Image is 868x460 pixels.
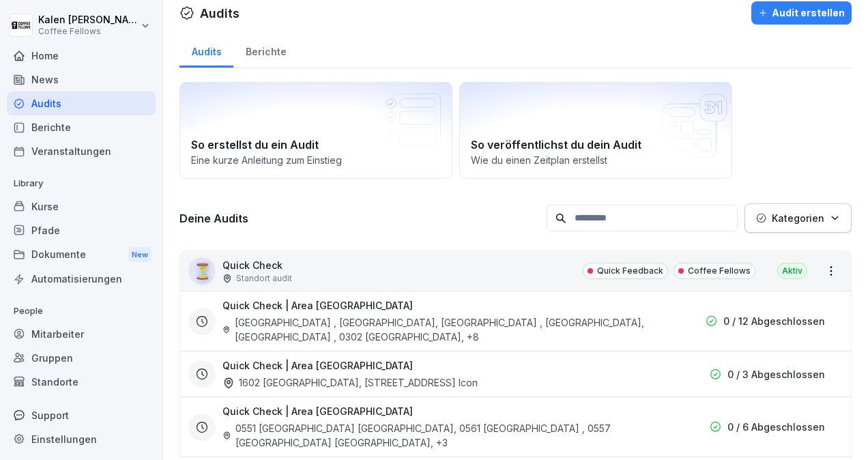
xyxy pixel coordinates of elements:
p: 0 / 12 Abgeschlossen [723,314,825,328]
p: Quick Feedback [597,265,663,277]
a: Berichte [233,33,298,68]
div: 0551 [GEOGRAPHIC_DATA] [GEOGRAPHIC_DATA], 0561 [GEOGRAPHIC_DATA] , 0557 [GEOGRAPHIC_DATA] [GEOGRA... [222,421,654,450]
a: So erstellst du ein AuditEine kurze Anleitung zum Einstieg [179,82,452,179]
p: Quick Check [222,258,292,272]
h3: Quick Check | Area [GEOGRAPHIC_DATA] [222,404,413,418]
a: DokumenteNew [7,242,156,268]
p: People [7,300,156,322]
a: Audits [7,91,156,115]
h3: Quick Check | Area [GEOGRAPHIC_DATA] [222,358,413,373]
p: Coffee Fellows [38,27,138,36]
a: Veranstaltungen [7,139,156,163]
div: New [128,247,151,263]
div: 1602 [GEOGRAPHIC_DATA], [STREET_ADDRESS] Icon [222,375,478,390]
a: Standorte [7,370,156,394]
h3: Quick Check | Area [GEOGRAPHIC_DATA] [222,298,413,313]
div: ⏳ [188,257,216,285]
p: Wie du einen Zeitplan erstellst [471,153,721,167]
a: Audits [179,33,233,68]
a: Home [7,44,156,68]
p: Eine kurze Anleitung zum Einstieg [191,153,441,167]
div: Dokumente [7,242,156,268]
p: 0 / 6 Abgeschlossen [727,420,825,434]
button: Audit erstellen [751,1,852,25]
div: Audit erstellen [758,5,845,20]
p: Kalen [PERSON_NAME] [38,14,138,26]
p: 0 / 3 Abgeschlossen [727,367,825,382]
button: Kategorien [744,203,852,233]
p: Kategorien [772,211,824,225]
a: Pfade [7,218,156,242]
h2: So erstellst du ein Audit [191,136,441,153]
p: Standort audit [236,272,292,285]
a: Kurse [7,195,156,218]
p: Library [7,173,156,195]
a: Mitarbeiter [7,322,156,346]
h3: Deine Audits [179,211,540,226]
div: [GEOGRAPHIC_DATA] , [GEOGRAPHIC_DATA], [GEOGRAPHIC_DATA] , [GEOGRAPHIC_DATA], [GEOGRAPHIC_DATA] ,... [222,315,654,344]
div: Support [7,403,156,427]
a: Automatisierungen [7,267,156,291]
a: So veröffentlichst du dein AuditWie du einen Zeitplan erstellst [459,82,732,179]
h2: So veröffentlichst du dein Audit [471,136,721,153]
a: News [7,68,156,91]
a: Berichte [7,115,156,139]
h1: Audits [200,4,240,23]
a: Einstellungen [7,427,156,451]
a: Gruppen [7,346,156,370]
p: Coffee Fellows [688,265,751,277]
div: Aktiv [777,263,807,279]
